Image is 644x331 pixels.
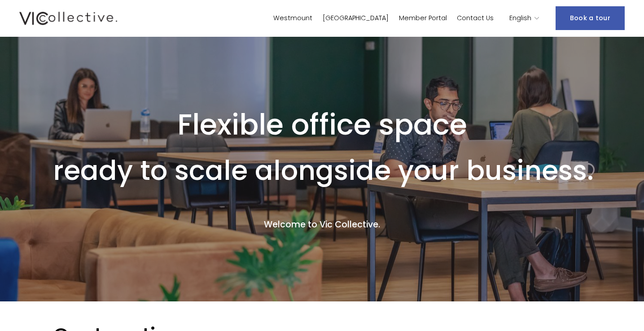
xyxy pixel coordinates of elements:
[399,12,447,25] a: Member Portal
[323,12,389,25] a: [GEOGRAPHIC_DATA]
[53,219,591,231] h4: Welcome to Vic Collective.
[273,12,312,25] a: Westmount
[19,10,117,27] img: Vic Collective
[53,157,594,184] h1: ready to scale alongside your business.
[53,107,591,143] h1: Flexible office space
[509,12,540,25] div: language picker
[509,13,531,24] span: English
[556,6,625,30] a: Book a tour
[457,12,494,25] a: Contact Us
